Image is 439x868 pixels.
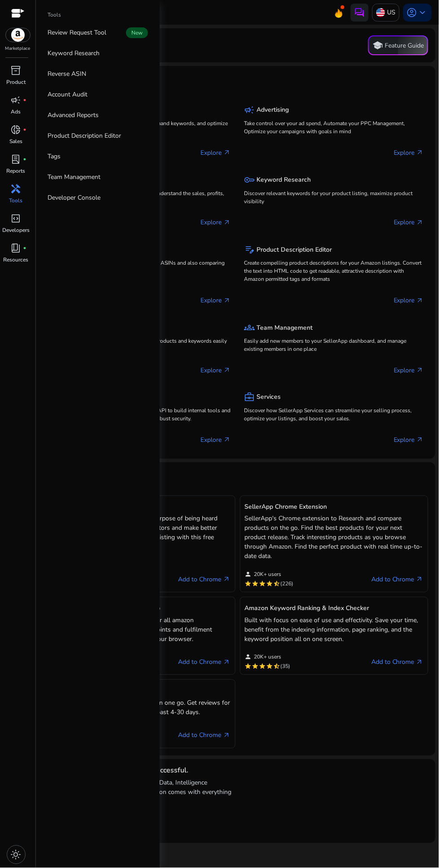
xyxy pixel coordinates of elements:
[4,256,29,264] p: Resources
[259,663,266,670] mat-icon: star
[48,48,100,58] p: Keyword Research
[257,176,311,184] h5: Keyword Research
[48,90,87,99] p: Account Audit
[224,366,231,374] span: arrow_outward
[23,128,27,131] span: fiber_manual_record
[11,243,22,253] span: book_4
[417,366,424,374] span: arrow_outward
[201,296,231,305] p: Explore
[281,580,294,588] span: (226)
[252,663,259,670] mat-icon: star
[244,244,255,255] span: edit_note
[11,213,22,224] span: code_blocks
[257,246,332,254] h5: Product Description Editor
[245,504,424,511] h5: SellerApp Chrome Extension
[7,167,26,175] p: Reports
[23,246,27,250] span: fiber_manual_record
[259,580,266,588] mat-icon: star
[416,659,423,666] span: arrow_outward
[407,7,417,18] span: account_circle
[5,45,30,52] p: Marketplace
[201,218,231,227] p: Explore
[371,574,423,585] a: Add to Chromearrow_outward
[23,98,27,102] span: fiber_manual_record
[48,69,86,79] p: Reverse ASIN
[6,28,30,42] img: amazon.svg
[2,226,30,234] p: Developers
[281,663,291,670] span: (35)
[257,324,313,332] h5: Team Management
[11,154,22,165] span: lab_profile
[244,189,424,205] p: Discover relevant keywords for your product listing, maximize product visibility
[266,580,274,588] mat-icon: star
[224,149,231,156] span: arrow_outward
[257,394,281,401] h5: Services
[245,605,424,613] h5: Amazon Keyword Ranking & Index Checker
[244,174,255,185] span: key
[11,124,22,135] span: donut_small
[394,218,424,227] p: Explore
[201,366,231,375] p: Explore
[11,108,21,116] p: Ads
[274,663,281,670] mat-icon: star_half
[224,297,231,304] span: arrow_outward
[254,571,282,578] span: 20K+ users
[416,576,423,583] span: arrow_outward
[417,297,424,304] span: arrow_outward
[223,659,230,666] span: arrow_outward
[245,571,252,578] mat-icon: person
[245,514,424,561] p: SellerApp's Chrome extension to Research and compare products on the go. Find the best products f...
[23,157,27,161] span: fiber_manual_record
[224,436,231,444] span: arrow_outward
[126,27,148,38] span: New
[371,657,423,667] a: Add to Chromearrow_outward
[178,730,230,741] a: Add to Chromearrow_outward
[223,576,230,583] span: arrow_outward
[266,663,274,670] mat-icon: star
[201,436,231,445] p: Explore
[245,663,252,670] mat-icon: star
[9,196,23,205] p: Tools
[394,436,424,445] p: Explore
[223,732,230,739] span: arrow_outward
[244,105,255,115] span: campaign
[244,407,424,423] p: Discover how SellerApp Services can streamline your selling process, optimize your listings, and ...
[368,35,428,55] button: schoolFeature Guide
[417,436,424,444] span: arrow_outward
[244,322,255,333] span: groups
[274,580,281,588] mat-icon: star_half
[245,654,252,661] mat-icon: person
[11,95,22,105] span: campaign
[201,148,231,157] p: Explore
[394,366,424,375] p: Explore
[245,580,252,588] mat-icon: star
[385,41,424,50] p: Feature Guide
[178,657,230,667] a: Add to Chromearrow_outward
[9,137,22,145] p: Sales
[11,183,22,194] span: handyman
[6,78,26,86] p: Product
[48,110,99,120] p: Advanced Reports
[417,219,424,226] span: arrow_outward
[376,8,385,17] img: us.svg
[244,259,424,283] p: Create compelling product descriptions for your Amazon listings. Convert the text into HTML code ...
[48,193,100,202] p: Developer Console
[373,40,383,51] span: school
[244,337,424,353] p: Easily add new members to your SellerApp dashboard, and manage existing members in one place
[245,616,424,644] p: Built with focus on ease of use and effectivity. Save your time, benefit from the indexing inform...
[48,28,106,37] p: Review Request Tool
[11,65,22,76] span: inventory_2
[394,296,424,305] p: Explore
[257,106,289,114] h5: Advertising
[244,119,424,135] p: Take control over your ad spend, Automate your PPC Management, Optimize your campaigns with goals...
[48,11,61,19] p: Tools
[11,850,22,860] span: light_mode
[387,4,396,20] p: US
[252,580,259,588] mat-icon: star
[48,152,61,161] p: Tags
[48,172,100,182] p: Team Management
[224,219,231,226] span: arrow_outward
[178,574,230,585] a: Add to Chromearrow_outward
[48,131,121,140] p: Product Description Editor
[417,149,424,156] span: arrow_outward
